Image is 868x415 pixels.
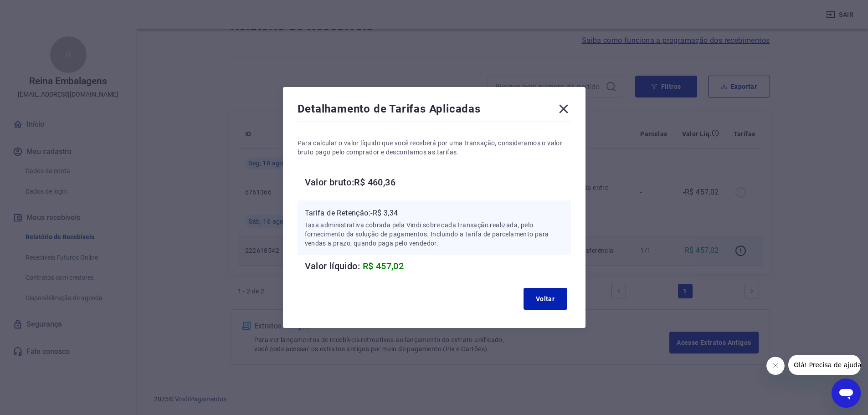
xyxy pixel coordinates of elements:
span: R$ 457,02 [363,261,404,272]
h6: Valor bruto: R$ 460,36 [305,175,571,190]
span: Olá! Precisa de ajuda? [5,6,77,14]
p: Para calcular o valor líquido que você receberá por uma transação, consideramos o valor bruto pag... [298,138,571,157]
p: Tarifa de Retenção: -R$ 3,34 [305,208,564,219]
button: Voltar [524,288,567,310]
iframe: Botão para abrir a janela de mensagens [832,379,861,408]
iframe: Fechar mensagem [766,357,785,375]
div: Detalhamento de Tarifas Aplicadas [298,102,571,120]
p: Taxa administrativa cobrada pela Vindi sobre cada transação realizada, pelo fornecimento da soluç... [305,220,564,248]
h6: Valor líquido: [305,259,571,273]
iframe: Mensagem da empresa [788,355,861,375]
